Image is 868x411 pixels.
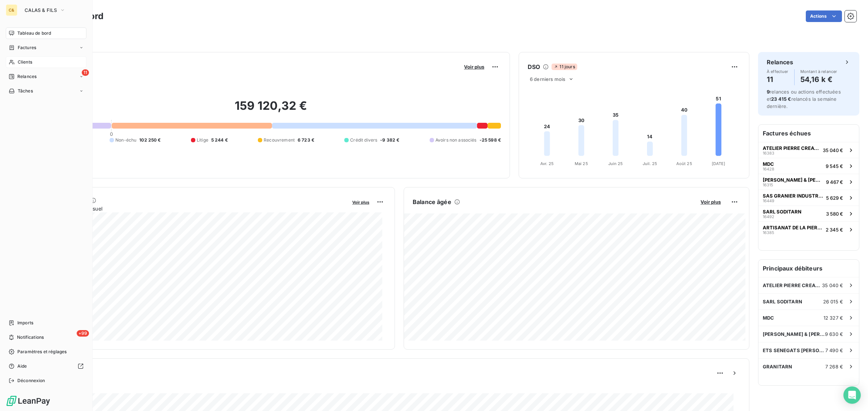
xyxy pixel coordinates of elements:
span: À effectuer [767,69,788,74]
button: ARTISANAT DE LA PIERRE163852 345 € [758,221,859,237]
span: 9 545 € [826,163,843,169]
tspan: Avr. 25 [540,161,554,166]
span: Voir plus [352,200,369,205]
span: Voir plus [464,64,484,70]
tspan: Juin 25 [608,161,623,166]
span: Non-échu [115,137,136,143]
button: [PERSON_NAME] & [PERSON_NAME]163159 467 € [758,174,859,190]
h4: 11 [767,74,788,85]
button: SAS GRANIER INDUSTRIE DE LA PIERRE164495 629 € [758,190,859,205]
span: 11 jours [552,64,577,70]
tspan: Juil. 25 [643,161,657,166]
span: +99 [77,330,89,337]
span: Avoirs non associés [435,137,477,143]
tspan: [DATE] [712,161,726,166]
span: Factures [18,44,36,51]
span: Relances [17,73,37,80]
tspan: Mai 25 [575,161,588,166]
button: Voir plus [350,199,371,205]
span: Déconnexion [17,377,45,384]
span: 35 040 € [823,147,843,153]
h6: Balance âgée [413,198,451,206]
span: ATELIER PIERRE CREATIVE [763,145,820,151]
span: Voir plus [701,199,721,205]
span: 102 250 € [139,137,161,143]
span: ATELIER PIERRE CREATIVE [763,282,822,288]
button: ATELIER PIERRE CREATIVE1638335 040 € [758,142,859,158]
span: 16449 [763,199,774,203]
span: 26 015 € [823,299,843,304]
span: SAS GRANIER INDUSTRIE DE LA PIERRE [763,193,823,199]
span: ARTISANAT DE LA PIERRE [763,225,823,230]
span: 0 [110,131,113,137]
div: Open Intercom Messenger [843,386,861,404]
div: C& [6,4,17,16]
span: SARL SODITARN [763,299,802,304]
span: Imports [17,320,33,326]
span: 16315 [763,183,773,187]
h6: Principaux débiteurs [758,260,859,277]
tspan: Août 25 [676,161,692,166]
span: 9 630 € [825,331,843,337]
span: 35 040 € [822,282,843,288]
button: Voir plus [698,199,723,205]
span: 6 723 € [298,137,314,143]
span: -9 382 € [380,137,399,143]
button: MDC164289 545 € [758,158,859,174]
span: 9 [767,89,770,95]
button: Actions [806,10,842,22]
img: Logo LeanPay [6,395,51,407]
span: 2 345 € [826,227,843,233]
span: [PERSON_NAME] & [PERSON_NAME] [763,331,825,337]
span: 5 629 € [826,195,843,201]
span: Tâches [18,88,33,94]
span: Tableau de bord [17,30,51,36]
span: 7 490 € [825,347,843,353]
span: Aide [17,363,27,369]
button: SARL SODITARN164923 580 € [758,205,859,221]
span: -25 598 € [480,137,501,143]
span: [PERSON_NAME] & [PERSON_NAME] [763,177,823,183]
h4: 54,16 k € [800,74,837,85]
span: 16385 [763,230,774,235]
span: GRANITARN [763,364,792,369]
span: 9 467 € [826,179,843,185]
span: Paramètres et réglages [17,349,67,355]
span: 3 580 € [826,211,843,217]
span: 6 derniers mois [530,76,565,82]
span: 16383 [763,151,774,155]
button: Voir plus [462,64,486,70]
h6: Factures échues [758,125,859,142]
span: Montant à relancer [800,69,837,74]
span: MDC [763,161,774,167]
span: Chiffre d'affaires mensuel [41,205,347,212]
span: SARL SODITARN [763,209,801,215]
span: 16428 [763,167,774,171]
span: Crédit divers [350,137,377,143]
span: 11 [82,69,89,76]
span: 23 415 € [771,96,791,102]
span: Clients [18,59,32,65]
span: 12 327 € [824,315,843,321]
span: 16492 [763,215,774,219]
span: ETS SENEGATS [PERSON_NAME] ET FILS [763,347,825,353]
span: relances ou actions effectuées et relancés la semaine dernière. [767,89,841,109]
span: Litige [197,137,208,143]
h6: DSO [528,62,540,71]
span: MDC [763,315,774,321]
span: CALAS & FILS [25,7,57,13]
span: 5 244 € [211,137,228,143]
span: Notifications [17,334,44,341]
a: Aide [6,360,86,372]
h6: Relances [767,58,793,66]
span: 7 268 € [825,364,843,369]
span: Recouvrement [264,137,295,143]
h2: 159 120,32 € [41,99,501,120]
